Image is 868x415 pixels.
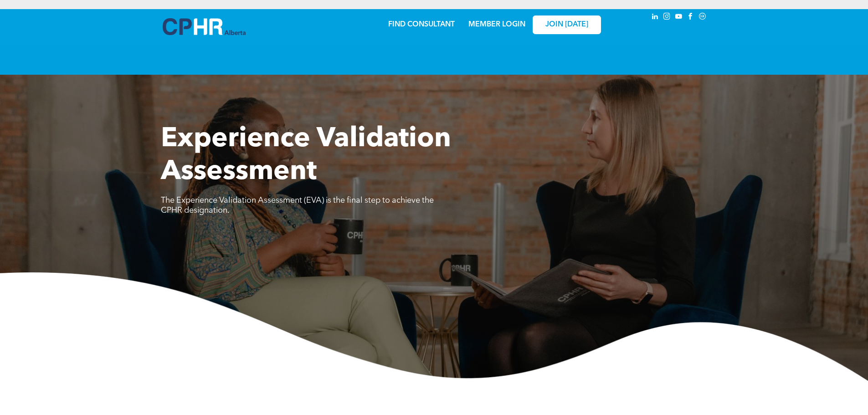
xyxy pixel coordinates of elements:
[163,18,246,35] img: A blue and white logo for cp alberta
[161,126,451,186] span: Experience Validation Assessment
[698,11,708,24] a: Social network
[545,20,588,29] span: JOIN [DATE]
[388,21,455,28] a: FIND CONSULTANT
[468,21,525,28] a: MEMBER LOGIN
[650,11,660,24] a: linkedin
[533,15,601,34] a: JOIN [DATE]
[161,196,434,215] span: The Experience Validation Assessment (EVA) is the final step to achieve the CPHR designation.
[662,11,672,24] a: instagram
[674,11,684,24] a: youtube
[686,11,696,24] a: facebook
